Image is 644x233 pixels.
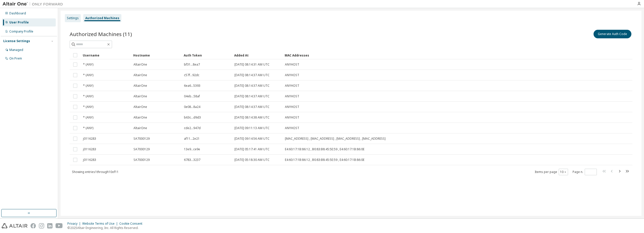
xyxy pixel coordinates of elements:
[31,223,36,228] img: facebook.svg
[184,126,201,130] span: cde2...947d
[594,30,631,38] button: Generate Auth Code
[56,223,63,228] img: youtube.svg
[133,126,147,130] span: AltairOne
[285,94,299,98] span: ANYHOST
[70,31,132,38] span: Authorized Machines (11)
[234,126,270,130] span: [DATE] 09:11:13 AM UTC
[9,48,23,52] div: Managed
[285,126,299,130] span: ANYHOST
[119,222,145,226] div: Cookie Consent
[535,169,568,175] span: Items per page
[184,94,200,98] span: 04eb...58af
[285,105,299,109] span: ANYHOST
[9,11,26,15] div: Dashboard
[184,84,200,88] span: 6ea6...5393
[39,223,44,228] img: instagram.svg
[234,63,270,67] span: [DATE] 08:14:31 AM UTC
[83,147,96,151] span: j0116283
[285,158,364,162] span: E4:60:17:1B:86:12 , B0:83:B8:45:5E:59 , E4:60:17:1B:86:0E
[3,39,30,43] div: License Settings
[83,51,129,59] div: Username
[184,137,200,141] span: af11...2e21
[184,147,200,151] span: 13e9...ce9e
[285,84,299,88] span: ANYHOST
[234,105,270,109] span: [DATE] 08:14:37 AM UTC
[133,84,147,88] span: AltairOne
[133,147,150,151] span: SA7000129
[83,137,96,141] span: j0116283
[83,73,93,77] span: * (ANY)
[67,226,145,230] p: © 2025 Altair Engineering, Inc. All Rights Reserved.
[133,94,147,98] span: AltairOne
[2,223,28,228] img: altair_logo.svg
[184,51,230,59] div: Auth Token
[285,63,299,67] span: ANYHOST
[67,222,82,226] div: Privacy
[83,115,93,120] span: * (ANY)
[234,158,270,162] span: [DATE] 05:18:30 AM UTC
[133,51,180,59] div: Hostname
[83,94,93,98] span: * (ANY)
[133,115,147,120] span: AltairOne
[9,56,22,61] div: On Prem
[9,20,29,24] div: User Profile
[234,147,270,151] span: [DATE] 05:17:41 AM UTC
[9,30,33,34] div: Company Profile
[83,63,93,67] span: * (ANY)
[83,126,93,130] span: * (ANY)
[234,137,270,141] span: [DATE] 09:14:56 AM UTC
[234,94,270,98] span: [DATE] 08:14:37 AM UTC
[133,73,147,77] span: AltairOne
[83,84,93,88] span: * (ANY)
[72,170,119,174] span: Showing entries 1 through 10 of 11
[285,51,579,59] div: MAC Addresses
[285,147,364,151] span: E4:60:17:1B:86:12 , B0:83:B8:45:5E:59 , E4:60:17:1B:86:0E
[234,84,270,88] span: [DATE] 08:14:37 AM UTC
[133,63,147,67] span: AltairOne
[234,115,270,120] span: [DATE] 08:14:38 AM UTC
[285,137,386,141] span: [MAC_ADDRESS] , [MAC_ADDRESS] , [MAC_ADDRESS] , [MAC_ADDRESS]
[47,223,52,228] img: linkedin.svg
[82,222,119,226] div: Website Terms of Use
[184,105,200,109] span: 0e08...8a24
[184,158,200,162] span: 6783...3237
[3,2,66,7] img: Altair One
[184,115,201,120] span: b63c...d9d3
[560,170,567,174] button: 10
[67,16,79,20] div: Settings
[83,105,93,109] span: * (ANY)
[285,115,299,120] span: ANYHOST
[234,73,270,77] span: [DATE] 08:14:37 AM UTC
[285,73,299,77] span: ANYHOST
[184,73,199,77] span: c57f...92dc
[234,51,281,59] div: Added At
[573,169,597,175] span: Page n.
[184,63,200,67] span: bf31...8ea7
[133,105,147,109] span: AltairOne
[83,158,96,162] span: j0116283
[133,158,150,162] span: SA7000129
[85,16,119,20] div: Authorized Machines
[133,137,150,141] span: SA7000129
